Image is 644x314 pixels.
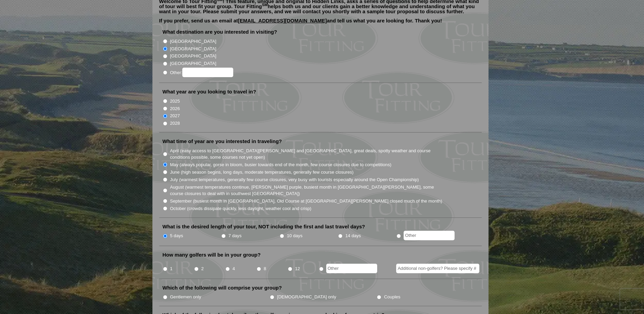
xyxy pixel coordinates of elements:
label: Gentlemen only [170,294,201,300]
input: Other [404,231,455,240]
label: July (warmest temperatures, generally few course closures, very busy with tourists especially aro... [170,176,419,183]
label: 2028 [170,120,180,127]
label: [GEOGRAPHIC_DATA] [170,60,216,67]
label: What year are you looking to travel in? [163,88,256,95]
p: If you prefer, send us an email at and tell us what you are looking for. Thank you! [159,18,482,28]
label: How many golfers will be in your group? [163,251,261,258]
label: 4 [233,265,235,272]
label: August (warmest temperatures continue, [PERSON_NAME] purple, busiest month in [GEOGRAPHIC_DATA][P... [170,184,443,197]
label: October (crowds dissipate quickly, less daylight, weather cool and crisp) [170,205,312,212]
label: June (high season begins, long days, moderate temperatures, generally few course closures) [170,169,354,176]
label: Couples [384,294,400,300]
label: What is the desired length of your tour, NOT including the first and last travel days? [163,223,365,230]
sup: SM [262,3,268,7]
label: 14 days [345,232,361,239]
label: What time of year are you interested in traveling? [163,138,282,145]
label: [GEOGRAPHIC_DATA] [170,46,216,52]
label: [DEMOGRAPHIC_DATA] only [277,294,336,300]
label: What destination are you interested in visiting? [163,29,277,35]
label: 12 [295,265,300,272]
label: May (always popular, gorse in bloom, busier towards end of the month, few course closures due to ... [170,161,391,168]
input: Other: [182,68,233,77]
label: 5 days [170,232,183,239]
label: 2025 [170,98,180,105]
label: April (easy access to [GEOGRAPHIC_DATA][PERSON_NAME] and [GEOGRAPHIC_DATA], great deals, spotty w... [170,147,443,161]
label: [GEOGRAPHIC_DATA] [170,38,216,45]
label: Which of the following will comprise your group? [163,284,282,291]
label: 10 days [287,232,302,239]
label: 2 [201,265,204,272]
label: Other: [170,68,233,77]
label: 2027 [170,112,180,119]
label: 7 days [228,232,242,239]
label: September (busiest month in [GEOGRAPHIC_DATA], Old Course at [GEOGRAPHIC_DATA][PERSON_NAME] close... [170,198,442,205]
label: 2026 [170,105,180,112]
label: 1 [170,265,172,272]
label: [GEOGRAPHIC_DATA] [170,53,216,59]
input: Other [326,264,377,273]
label: 8 [264,265,266,272]
input: Additional non-golfers? Please specify # [396,264,479,273]
a: [EMAIL_ADDRESS][DOMAIN_NAME] [238,18,327,23]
